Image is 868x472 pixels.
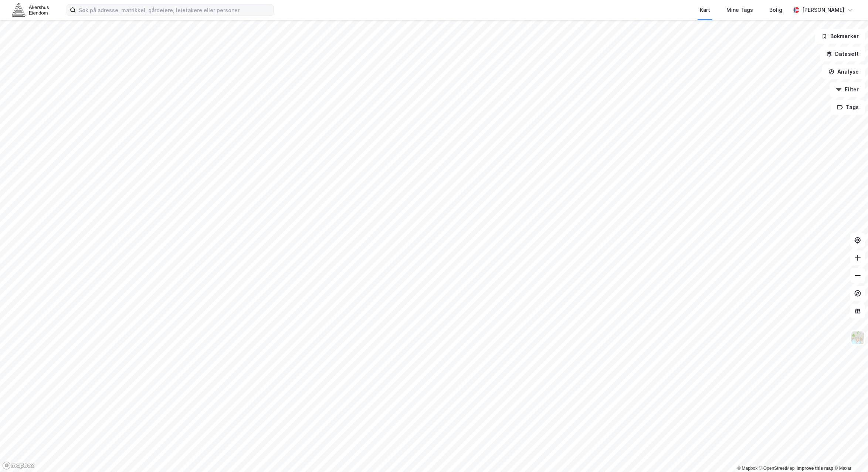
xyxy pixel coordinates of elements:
[802,6,844,14] div: [PERSON_NAME]
[831,436,868,472] div: Kontrollprogram for chat
[12,3,49,16] img: akershus-eiendom-logo.9091f326c980b4bce74ccdd9f866810c.svg
[759,466,795,471] a: OpenStreetMap
[820,47,865,61] button: Datasett
[831,100,865,115] button: Tags
[822,64,865,79] button: Analyse
[769,6,782,14] div: Bolig
[726,6,753,14] div: Mine Tags
[797,466,833,471] a: Improve this map
[76,4,273,16] input: Søk på adresse, matrikkel, gårdeiere, leietakere eller personer
[2,461,35,470] a: Mapbox homepage
[737,466,757,471] a: Mapbox
[815,29,865,44] button: Bokmerker
[831,436,868,472] iframe: Chat Widget
[700,6,710,14] div: Kart
[830,82,865,97] button: Filter
[851,331,865,345] img: Z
